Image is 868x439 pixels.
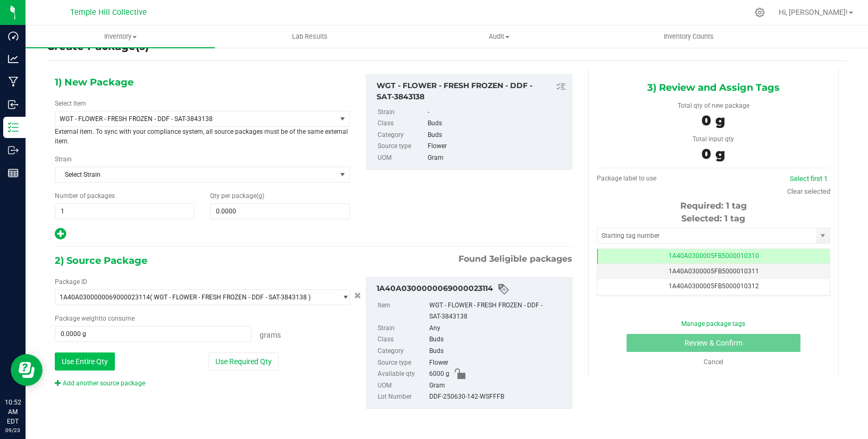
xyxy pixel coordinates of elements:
span: Qty per package [210,192,264,200]
a: Add another source package [55,380,145,387]
label: Class [378,118,425,130]
span: WGT - FLOWER - FRESH FROZEN - DDF - SAT-3843138 [60,115,321,123]
label: Strain [378,107,425,118]
label: Strain [55,154,72,164]
span: Hi, [PERSON_NAME]! [779,8,848,16]
input: Starting tag number [597,228,816,243]
div: 1A40A0300000069000023114 [377,283,566,296]
label: Lot Number [378,391,427,403]
button: Review & Confirm [627,334,800,352]
div: Buds [429,346,566,357]
span: Required: 1 tag [680,201,747,211]
span: Inventory [26,32,215,41]
input: 0.0000 g [55,326,251,341]
inline-svg: Manufacturing [8,76,19,87]
div: - [428,107,566,118]
span: Temple Hill Collective [70,8,147,17]
span: Select Strain [55,167,336,182]
label: Select Item [55,99,86,108]
div: Gram [429,380,566,392]
button: Use Required Qty [208,352,279,371]
span: 3 [489,254,494,264]
div: Any [429,323,566,334]
div: WGT - FLOWER - FRESH FROZEN - DDF - SAT-3843138 [429,300,566,323]
inline-svg: Dashboard [8,31,19,41]
span: 1A40A0300005FB5000010310 [669,252,759,260]
iframe: Resource center [11,354,43,386]
input: 1 [55,204,194,219]
span: 1A40A0300000069000023114 [60,294,150,301]
a: Manage package tags [681,320,745,328]
div: DDF-250630-142-WSFFFB [429,391,566,403]
span: 1A40A0300005FB5000010312 [669,282,759,290]
span: select [336,167,349,182]
label: Item [378,300,427,323]
inline-svg: Analytics [8,54,19,64]
inline-svg: Inbound [8,99,19,110]
span: Add new output [55,233,66,240]
label: Source type [378,357,427,369]
span: select [816,228,830,243]
span: Package label to use [597,175,656,182]
span: 0 g [702,112,725,129]
span: 1) New Package [55,74,133,90]
span: weight [81,315,101,322]
span: 3) Review and Assign Tags [647,80,780,96]
span: Audit [405,32,594,41]
p: 09/23 [5,426,21,434]
label: Strain [378,323,427,334]
div: Gram [428,152,566,164]
span: Lab Results [278,32,342,41]
div: Buds [428,118,566,130]
span: Total qty of new package [678,102,749,109]
label: UOM [378,380,427,392]
a: Inventory Counts [594,25,783,48]
span: (g) [256,192,264,200]
button: Cancel button [351,288,364,304]
a: Inventory [26,25,215,48]
span: Grams [260,331,281,339]
div: WGT - FLOWER - FRESH FROZEN - DDF - SAT-3843138 [377,80,566,102]
inline-svg: Inventory [8,122,19,133]
p: 10:52 AM EDT [5,398,21,426]
span: 6000 g [429,368,449,380]
label: Category [378,346,427,357]
label: Source type [378,141,425,152]
div: Buds [428,130,566,141]
a: Select first 1 [790,175,828,183]
span: select [336,111,349,126]
span: Package to consume [55,315,135,322]
a: Lab Results [215,25,404,48]
span: 0 g [702,145,725,162]
div: Manage settings [753,7,766,18]
a: Audit [405,25,594,48]
label: Available qty [378,368,427,380]
span: 1A40A0300005FB5000010311 [669,268,759,275]
inline-svg: Reports [8,168,19,178]
span: Inventory Counts [649,32,728,41]
div: Flower [428,141,566,152]
a: Clear selected [787,187,830,195]
button: Use Entire Qty [55,352,115,371]
span: select [336,290,349,305]
span: ( WGT - FLOWER - FRESH FROZEN - DDF - SAT-3843138 ) [150,294,311,301]
span: Found eligible packages [458,253,572,265]
p: External item. To sync with your compliance system, all source packages must be of the same exter... [55,127,350,146]
div: Flower [429,357,566,369]
span: Selected: 1 tag [681,213,745,223]
label: UOM [378,152,425,164]
span: 2) Source Package [55,253,147,269]
div: Buds [429,334,566,346]
inline-svg: Outbound [8,145,19,156]
a: Cancel [704,358,723,366]
label: Class [378,334,427,346]
label: Category [378,130,425,141]
span: Package ID [55,278,87,286]
input: 0.0000 [211,204,349,219]
span: Total input qty [692,135,734,143]
span: Number of packages [55,192,115,200]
